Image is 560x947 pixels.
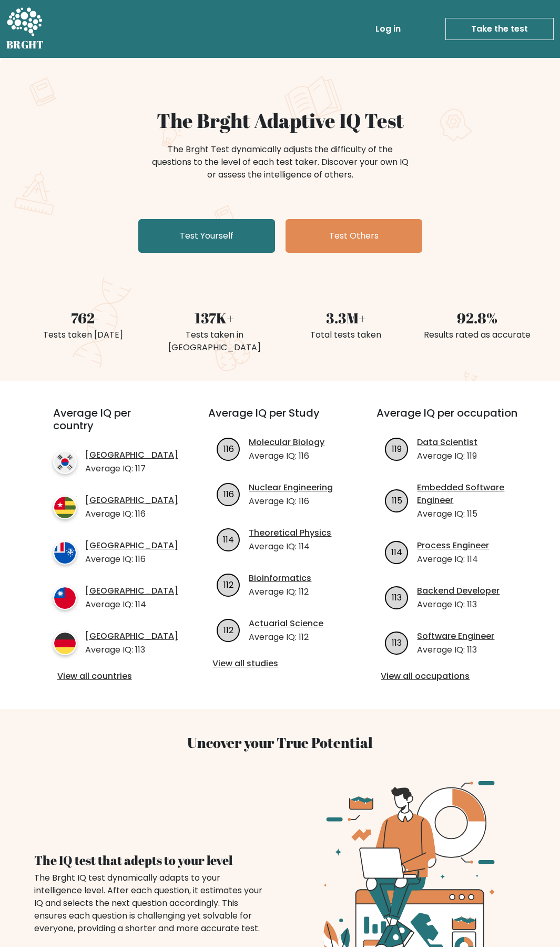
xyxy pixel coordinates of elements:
a: Test Others [286,219,422,253]
p: Average IQ: 114 [249,540,331,553]
a: Log in [371,18,405,40]
text: 116 [223,488,234,500]
img: country [53,541,77,565]
text: 114 [391,546,402,558]
p: Average IQ: 115 [417,508,520,520]
p: Average IQ: 113 [417,644,494,656]
a: [GEOGRAPHIC_DATA] [85,494,178,507]
text: 113 [392,637,402,649]
text: 112 [223,624,233,636]
a: [GEOGRAPHIC_DATA] [85,585,178,597]
p: Average IQ: 119 [417,450,477,462]
div: Results rated as accurate [418,329,537,341]
img: country [53,632,77,655]
p: Average IQ: 114 [417,553,489,566]
text: 116 [223,443,234,455]
a: Data Scientist [417,436,477,449]
p: Average IQ: 113 [417,598,500,611]
p: Average IQ: 112 [249,586,311,598]
h3: Average IQ per country [53,407,171,445]
h3: Average IQ per Study [208,407,351,432]
div: The Brght IQ test dynamically adapts to your intelligence level. After each question, it estimate... [34,872,268,935]
text: 115 [392,495,402,507]
a: Theoretical Physics [249,527,331,539]
p: Average IQ: 114 [85,598,178,611]
h3: Average IQ per occupation [376,407,520,432]
img: country [53,496,77,519]
a: View all countries [57,670,167,683]
a: BRGHT [6,4,44,54]
text: 119 [392,443,402,455]
p: Average IQ: 113 [85,644,178,656]
p: Average IQ: 116 [249,450,324,462]
a: Actuarial Science [249,617,323,630]
a: Take the test [445,18,554,40]
div: Total tests taken [287,329,405,341]
div: 762 [24,308,142,329]
div: Tests taken in [GEOGRAPHIC_DATA] [155,329,274,354]
a: Embedded Software Engineer [417,481,520,507]
p: Average IQ: 117 [85,462,178,475]
h1: The Brght Adaptive IQ Test [24,108,537,133]
a: [GEOGRAPHIC_DATA] [85,630,178,643]
a: Molecular Biology [249,436,324,449]
p: Average IQ: 112 [249,631,323,644]
a: Software Engineer [417,630,494,643]
a: Test Yourself [138,219,275,253]
text: 114 [223,534,234,546]
a: View all studies [212,657,347,670]
div: The Brght Test dynamically adjusts the difficulty of the questions to the level of each test take... [149,143,412,181]
a: Process Engineer [417,539,489,552]
div: 3.3M+ [287,308,405,329]
a: Bioinformatics [249,572,311,585]
p: Average IQ: 116 [249,495,333,508]
div: Tests taken [DATE] [24,329,142,341]
h3: Uncover your True Potential [34,734,526,752]
p: Average IQ: 116 [85,553,178,566]
a: View all occupations [381,670,515,683]
h5: BRGHT [6,38,44,51]
img: country [53,450,77,474]
a: [GEOGRAPHIC_DATA] [85,539,178,552]
img: country [53,586,77,610]
h4: The IQ test that adepts to your level [34,853,268,867]
a: Backend Developer [417,585,500,597]
div: 137K+ [155,308,274,329]
a: Nuclear Engineering [249,481,333,494]
text: 112 [223,579,233,591]
div: 92.8% [418,308,537,329]
a: [GEOGRAPHIC_DATA] [85,449,178,461]
p: Average IQ: 116 [85,508,178,520]
text: 113 [392,591,402,604]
